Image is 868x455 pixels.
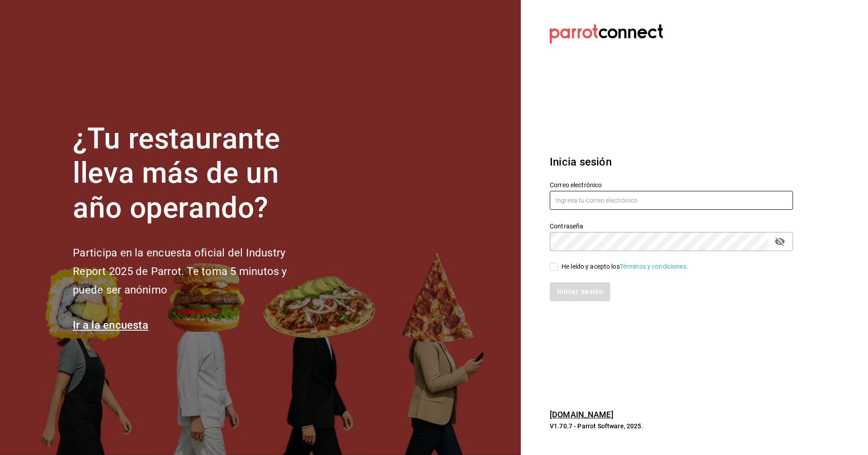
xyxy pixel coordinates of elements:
div: He leído y acepto los [561,262,688,271]
label: Correo electrónico [550,181,793,188]
h3: Inicia sesión [550,154,793,170]
h1: ¿Tu restaurante lleva más de un año operando? [73,122,317,226]
button: passwordField [772,234,788,249]
h2: Participa en la encuesta oficial del Industry Report 2025 de Parrot. Te toma 5 minutos y puede se... [73,244,317,299]
p: V1.70.7 - Parrot Software, 2025. [550,422,793,431]
a: Términos y condiciones. [620,263,688,270]
input: Ingresa tu correo electrónico [550,191,793,210]
a: Ir a la encuesta [73,319,148,332]
label: Contraseña [550,223,793,229]
a: [DOMAIN_NAME] [550,410,613,419]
